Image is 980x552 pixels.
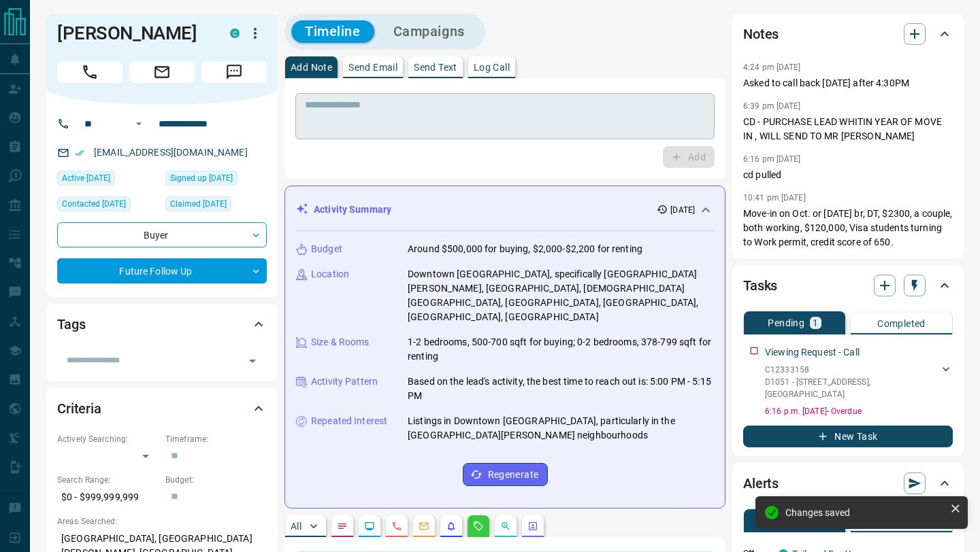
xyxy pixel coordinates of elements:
[311,242,342,256] p: Budget
[765,361,953,403] div: C12333158D1051 - [STREET_ADDRESS],[GEOGRAPHIC_DATA]
[165,196,267,215] div: Tue Aug 12 2025
[364,521,375,532] svg: Lead Browsing Activity
[765,376,939,400] p: D1051 - [STREET_ADDRESS] , [GEOGRAPHIC_DATA]
[785,507,945,518] div: Changes saved
[348,63,397,72] p: Send Email
[129,61,195,83] span: Email
[474,63,510,72] p: Log Call
[765,405,953,417] p: 6:16 p.m. [DATE] - Overdue
[57,196,159,215] div: Sat Aug 09 2025
[877,319,926,328] p: Completed
[337,521,348,532] svg: Notes
[743,154,801,164] p: 6:16 pm [DATE]
[446,521,457,532] svg: Listing Alerts
[419,521,429,532] svg: Emails
[230,29,240,38] div: condos.ca
[165,171,267,190] div: Fri Aug 25 2023
[57,515,267,528] p: Areas Searched:
[57,392,267,425] div: Criteria
[291,20,374,43] button: Timeline
[765,345,860,360] p: Viewing Request - Call
[414,63,457,72] p: Send Text
[743,426,953,447] button: New Task
[527,521,538,532] svg: Agent Actions
[463,463,548,486] button: Regenerate
[743,101,801,111] p: 6:39 pm [DATE]
[743,23,779,45] h2: Notes
[311,335,370,349] p: Size & Rooms
[670,204,695,216] p: [DATE]
[57,313,85,335] h2: Tags
[473,521,484,532] svg: Requests
[311,414,387,428] p: Repeated Interest
[743,472,779,494] h2: Alerts
[743,275,777,296] h2: Tasks
[765,364,939,376] p: C12333158
[57,474,159,486] p: Search Range:
[201,61,267,83] span: Message
[57,398,101,419] h2: Criteria
[57,258,267,283] div: Future Follow Up
[165,474,267,486] p: Budget:
[75,148,84,158] svg: Email Verified
[311,375,378,389] p: Activity Pattern
[291,63,332,72] p: Add Note
[743,18,953,50] div: Notes
[57,61,122,83] span: Call
[408,267,714,324] p: Downtown [GEOGRAPHIC_DATA], specifically [GEOGRAPHIC_DATA][PERSON_NAME], [GEOGRAPHIC_DATA], [DEMO...
[743,467,953,500] div: Alerts
[94,147,248,158] a: [EMAIL_ADDRESS][DOMAIN_NAME]
[743,193,806,203] p: 10:41 pm [DATE]
[131,116,147,132] button: Open
[311,267,349,281] p: Location
[391,521,402,532] svg: Calls
[813,318,818,328] p: 1
[296,197,714,222] div: Activity Summary[DATE]
[291,521,301,531] p: All
[743,76,953,90] p: Asked to call back [DATE] after 4:30PM
[408,335,714,364] p: 1-2 bedrooms, 500-700 sqft for buying; 0-2 bedrooms, 378-799 sqft for renting
[743,63,801,72] p: 4:24 pm [DATE]
[57,22,210,44] h1: [PERSON_NAME]
[408,242,642,256] p: Around $500,000 for buying, $2,000-$2,200 for renting
[57,308,267,341] div: Tags
[743,207,953,249] p: Move-in on Oct. or [DATE] br, DT, $2300, a couple, both working, $120,000, Visa students turning ...
[743,115,953,143] p: CD - PURCHASE LEAD WHITIN YEAR OF MOVE IN , WILL SEND TO MR [PERSON_NAME]
[243,351,262,370] button: Open
[170,171,233,185] span: Signed up [DATE]
[62,171,110,185] span: Active [DATE]
[57,171,159,190] div: Sat Aug 09 2025
[57,433,159,445] p: Actively Searching:
[57,222,267,247] div: Buyer
[743,168,953,182] p: cd pulled
[408,375,714,403] p: Based on the lead's activity, the best time to reach out is: 5:00 PM - 5:15 PM
[57,486,159,508] p: $0 - $999,999,999
[500,521,511,532] svg: Opportunities
[314,203,391,217] p: Activity Summary
[380,20,478,43] button: Campaigns
[768,318,804,328] p: Pending
[165,433,267,445] p: Timeframe:
[743,269,953,302] div: Tasks
[170,197,227,211] span: Claimed [DATE]
[408,414,714,443] p: Listings in Downtown [GEOGRAPHIC_DATA], particularly in the [GEOGRAPHIC_DATA][PERSON_NAME] neighb...
[62,197,126,211] span: Contacted [DATE]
